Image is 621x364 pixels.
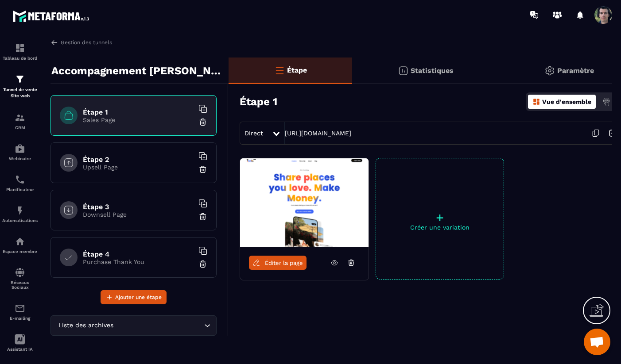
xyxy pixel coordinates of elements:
[15,74,25,84] img: formation
[198,118,207,126] img: trash
[376,211,504,224] p: +
[51,62,222,80] p: Accompagnement [PERSON_NAME]
[2,168,38,199] a: schedulerschedulerPlanificateur
[12,8,92,24] img: logo
[83,211,194,218] p: Downsell Page
[2,125,38,130] p: CRM
[2,137,38,168] a: automationsautomationsWebinaire
[584,329,610,355] div: Ouvrir le chat
[115,321,202,330] input: Search for option
[15,267,25,278] img: social-network
[198,212,207,221] img: trash
[376,224,504,231] p: Créer une variation
[2,36,38,67] a: formationformationTableau de bord
[83,164,194,171] p: Upsell Page
[2,249,38,254] p: Espace membre
[557,66,594,75] p: Paramètre
[15,236,25,247] img: automations
[15,112,25,123] img: formation
[15,303,25,314] img: email
[2,230,38,261] a: automationsautomationsEspace membre
[15,143,25,154] img: automations
[542,98,591,105] p: Vue d'ensemble
[274,65,285,76] img: bars-o.4a397970.svg
[83,108,194,116] h6: Étape 1
[2,156,38,161] p: Webinaire
[532,98,540,106] img: dashboard-orange.40269519.svg
[115,293,162,302] span: Ajouter une étape
[50,38,58,46] img: arrow
[2,280,38,290] p: Réseaux Sociaux
[245,130,263,137] span: Direct
[544,65,555,76] img: setting-gr.5f69749f.svg
[50,38,112,46] a: Gestion des tunnels
[2,87,38,99] p: Tunnel de vente Site web
[2,199,38,230] a: automationsautomationsAutomatisations
[287,66,307,74] p: Étape
[249,256,307,270] a: Éditer la page
[411,66,454,75] p: Statistiques
[2,261,38,296] a: social-networksocial-networkRéseaux Sociaux
[2,56,38,61] p: Tableau de bord
[198,165,207,174] img: trash
[15,174,25,185] img: scheduler
[2,327,38,358] a: Assistant IA
[83,116,194,123] p: Sales Page
[2,187,38,192] p: Planificateur
[285,130,351,137] a: [URL][DOMAIN_NAME]
[83,203,194,211] h6: Étape 3
[2,67,38,106] a: formationformationTunnel de vente Site web
[240,96,277,108] h3: Étape 1
[83,155,194,164] h6: Étape 2
[2,296,38,327] a: emailemailE-mailing
[2,347,38,352] p: Assistant IA
[15,43,25,54] img: formation
[101,290,167,304] button: Ajouter une étape
[602,98,610,106] img: actions.d6e523a2.png
[56,321,115,330] span: Liste des archives
[398,65,408,76] img: stats.20deebd0.svg
[2,106,38,137] a: formationformationCRM
[83,258,194,265] p: Purchase Thank You
[265,260,303,266] span: Éditer la page
[240,158,369,247] img: image
[2,218,38,223] p: Automatisations
[2,316,38,321] p: E-mailing
[15,205,25,216] img: automations
[604,125,621,142] img: arrow-next.bcc2205e.svg
[198,260,207,268] img: trash
[83,250,194,258] h6: Étape 4
[50,315,217,336] div: Search for option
